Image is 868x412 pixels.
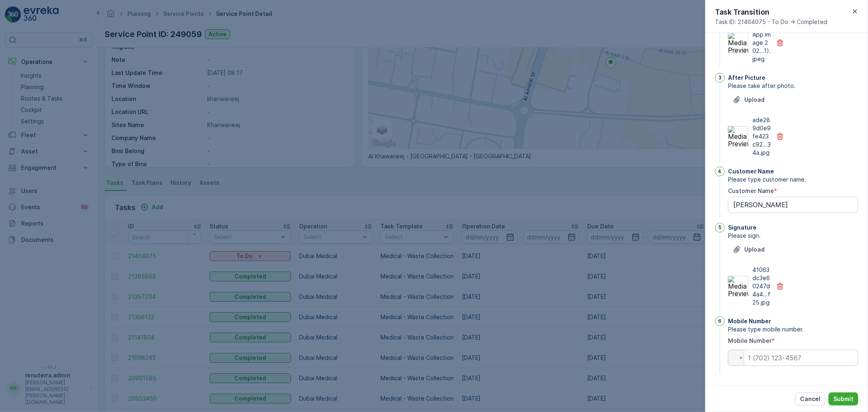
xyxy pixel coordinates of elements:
[728,33,748,53] img: Media Preview
[744,245,765,254] p: Upload
[715,73,725,83] div: 3
[715,18,827,26] span: Task ID: 21464075 - To Do -> Completed
[728,93,770,106] button: Upload File
[744,96,765,104] p: Upload
[715,7,827,18] p: Task Transition
[728,317,771,325] p: Mobile Number
[728,243,770,256] button: Upload File
[728,175,858,184] span: Please type customer name.
[728,232,858,240] span: Please sign.
[829,392,858,405] button: Submit
[795,392,825,405] button: Cancel
[800,395,820,403] p: Cancel
[728,167,774,175] p: Customer Name
[752,116,771,157] p: ade289d0e9fe423c92...34a.jpg
[715,167,725,176] div: 4
[728,224,756,232] p: Signature
[728,82,858,90] span: Please take after photo.
[728,74,765,82] p: After Picture
[728,325,858,333] span: Please type mobile number.
[752,266,771,307] p: 41063dc3e60247d4a4...f25.jpg
[728,187,774,194] label: Customer Name
[715,316,725,326] div: 6
[728,337,772,344] label: Mobile Number
[715,223,725,232] div: 5
[752,22,771,63] p: WhatsApp Image 202...1).jpeg
[728,276,748,296] img: Media Preview
[728,350,858,366] input: 1 (702) 123-4567
[728,126,748,147] img: Media Preview
[833,395,853,403] p: Submit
